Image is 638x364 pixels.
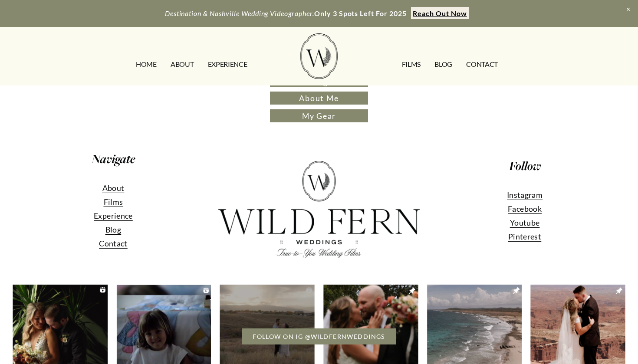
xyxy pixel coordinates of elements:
[508,230,541,244] a: Pinterest
[270,92,368,105] a: About Me
[508,202,542,216] a: Facebook
[402,57,421,71] a: FILMS
[102,183,125,193] span: About
[509,157,541,174] em: Follow
[94,209,133,223] a: Experience
[466,57,498,71] a: CONTACT
[99,239,128,248] span: Contact
[92,151,135,167] em: Navigate
[105,225,121,234] span: Blog
[508,204,542,213] span: Facebook
[102,181,125,195] a: About
[507,190,543,200] span: Instagram
[171,57,194,71] a: ABOUT
[434,57,452,71] a: Blog
[94,211,133,220] span: Experience
[208,57,247,71] a: EXPERIENCE
[136,57,157,71] a: HOME
[104,195,123,209] a: Films
[411,7,469,19] a: Reach Out Now
[104,197,123,207] span: Films
[105,223,121,237] a: Blog
[99,237,128,251] a: Contact
[508,232,541,241] span: Pinterest
[242,328,396,344] a: FOLLOW ON IG @WILDFERNWEDDINGS
[510,216,540,230] a: Youtube
[510,218,540,227] span: Youtube
[300,33,338,79] img: Wild Fern Weddings
[413,9,467,17] strong: Reach Out Now
[270,109,368,122] a: My Gear
[507,188,543,202] a: Instagram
